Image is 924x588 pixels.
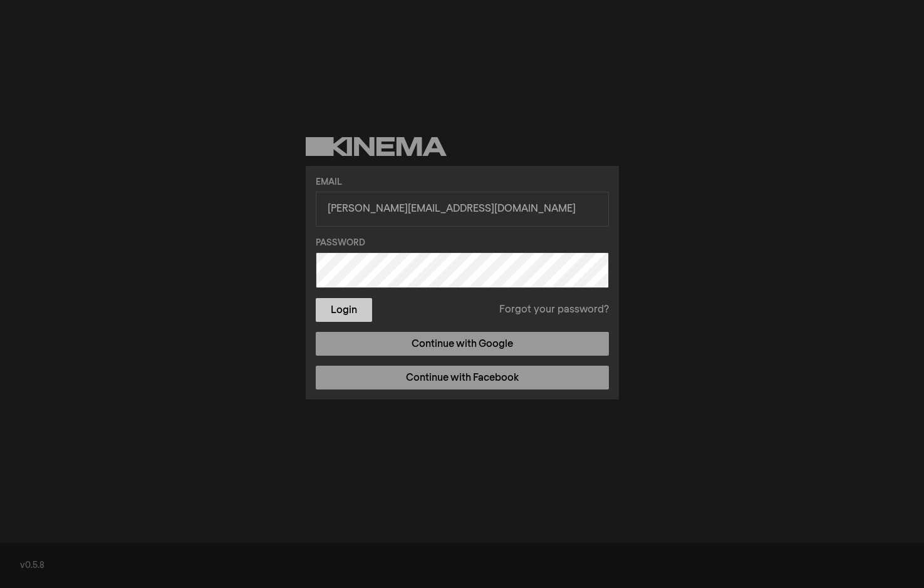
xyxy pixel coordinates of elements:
a: Continue with Facebook [316,366,609,389]
a: Continue with Google [316,332,609,356]
label: Email [316,176,609,189]
a: Forgot your password? [499,302,609,317]
button: Login [316,298,372,322]
label: Password [316,237,609,250]
div: v0.5.8 [20,559,904,572]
